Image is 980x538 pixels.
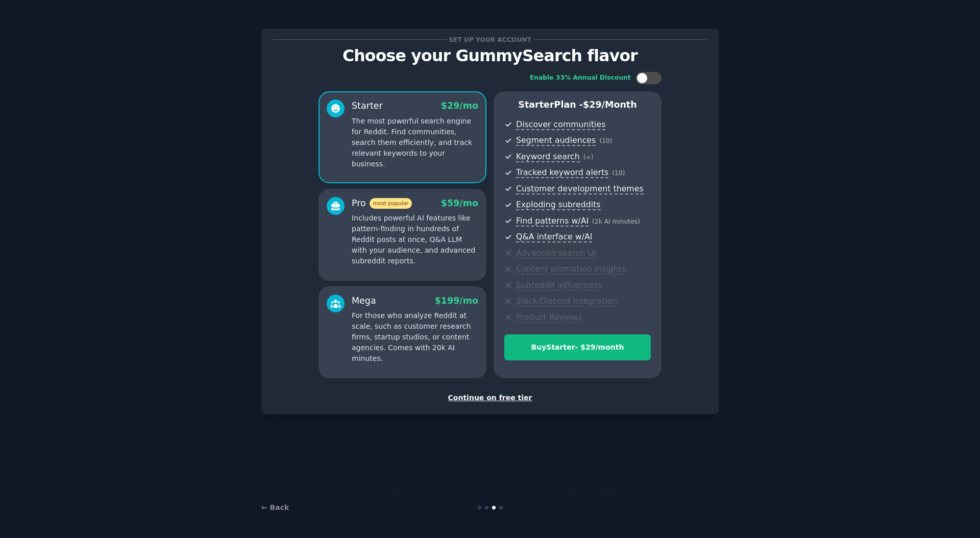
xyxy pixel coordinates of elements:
[516,248,596,259] span: Advanced search UI
[583,100,637,110] span: $ 29 /month
[516,216,589,227] span: Find patterns w/AI
[447,34,533,45] span: Set up your account
[504,334,651,360] button: BuyStarter- $29/month
[441,198,478,208] span: $ 59 /mo
[352,213,478,266] p: Includes powerful AI features like pattern-finding in hundreds of Reddit posts at once, Q&A LLM w...
[516,264,626,275] span: Content promotion insights
[530,74,631,83] div: Enable 33% Annual Discount
[435,296,478,306] span: $ 199 /mo
[583,154,594,161] span: ( ∞ )
[516,280,602,291] span: Subreddit influencers
[516,200,600,210] span: Exploding subreddits
[441,101,478,111] span: $ 29 /mo
[612,169,625,177] span: ( 10 )
[352,197,412,210] div: Pro
[516,167,608,178] span: Tracked keyword alerts
[272,393,708,403] div: Continue on free tier
[352,116,478,169] p: The most powerful search engine for Reddit. Find communities, search them efficiently, and track ...
[516,312,582,323] span: Product Reviews
[352,295,376,307] div: Mega
[272,47,708,65] p: Choose your GummySearch flavor
[516,152,580,162] span: Keyword search
[261,503,289,511] a: ← Back
[370,198,412,209] span: most popular
[352,100,383,112] div: Starter
[599,137,612,144] span: ( 10 )
[516,232,592,242] span: Q&A interface w/AI
[505,342,650,353] div: Buy Starter - $ 29 /month
[516,135,596,146] span: Segment audiences
[516,184,644,194] span: Customer development themes
[352,310,478,364] p: For those who analyze Reddit at scale, such as customer research firms, startup studios, or conte...
[516,296,617,307] span: Slack/Discord integration
[516,119,605,130] span: Discover communities
[504,99,651,111] p: Starter Plan -
[592,218,640,225] span: ( 2k AI minutes )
